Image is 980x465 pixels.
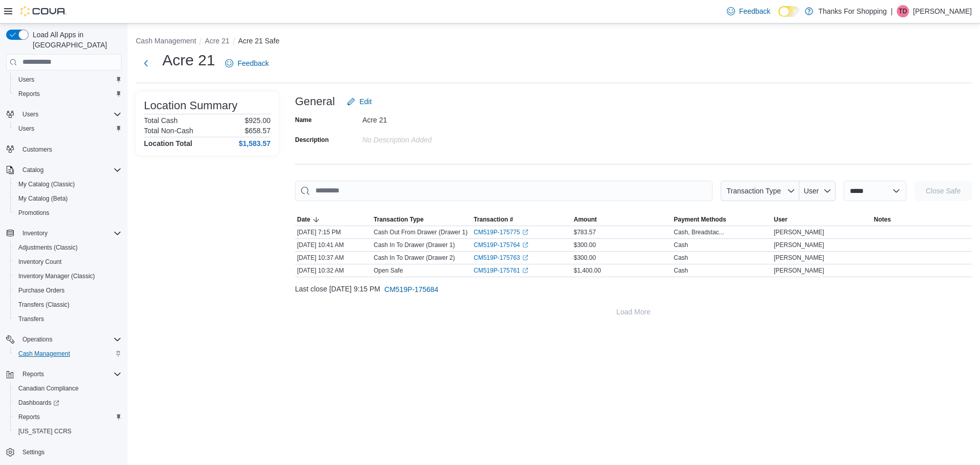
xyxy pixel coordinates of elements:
[14,382,121,395] span: Canadian Compliance
[144,116,178,125] h6: Total Cash
[239,139,271,148] h4: $1,583.57
[18,108,121,120] span: Users
[18,286,65,295] span: Purchase Orders
[22,145,52,154] span: Customers
[14,397,63,409] a: Dashboards
[874,215,891,224] span: Notes
[18,143,56,156] a: Customers
[14,425,76,437] a: [US_STATE] CCRS
[14,192,121,205] span: My Catalog (Beta)
[297,215,310,224] span: Date
[818,5,887,17] p: Thanks For Shopping
[14,192,72,205] a: My Catalog (Beta)
[774,241,824,249] span: [PERSON_NAME]
[14,313,48,325] a: Transfers
[14,411,44,423] a: Reports
[18,427,71,435] span: [US_STATE] CCRS
[244,127,271,135] p: $658.57
[18,315,44,323] span: Transfers
[14,207,121,219] span: Promotions
[18,333,57,346] button: Operations
[474,215,513,224] span: Transaction #
[18,180,75,188] span: My Catalog (Classic)
[14,284,69,297] a: Purchase Orders
[574,254,596,262] span: $300.00
[18,164,121,176] span: Catalog
[14,348,121,360] span: Cash Management
[10,347,126,361] button: Cash Management
[10,255,126,269] button: Inventory Count
[18,76,34,84] span: Users
[522,229,528,235] svg: External link
[891,5,893,17] p: |
[574,215,597,224] span: Amount
[14,299,121,311] span: Transfers (Classic)
[474,241,528,249] a: CM519P-175764External link
[22,448,44,456] span: Settings
[343,91,376,112] button: Edit
[10,121,126,136] button: Users
[14,178,79,190] a: My Catalog (Classic)
[295,181,713,201] input: This is a search bar. As you type, the results lower in the page will automatically filter.
[14,425,121,437] span: Washington CCRS
[774,266,824,275] span: [PERSON_NAME]
[2,142,126,157] button: Customers
[22,370,44,378] span: Reports
[14,256,66,268] a: Inventory Count
[29,30,121,50] span: Load All Apps in [GEOGRAPHIC_DATA]
[205,37,229,45] button: Acre 21
[474,228,528,236] a: CM519P-175775External link
[18,301,69,309] span: Transfers (Classic)
[522,255,528,261] svg: External link
[10,312,126,326] button: Transfers
[18,243,78,252] span: Adjustments (Classic)
[362,112,499,124] div: Acre 21
[674,215,726,224] span: Payment Methods
[10,396,126,410] a: Dashboards
[18,258,62,266] span: Inventory Count
[18,350,70,358] span: Cash Management
[674,228,724,236] div: Cash, Breadstac...
[162,50,215,70] h1: Acre 21
[372,213,472,226] button: Transaction Type
[10,240,126,255] button: Adjustments (Classic)
[359,96,372,107] span: Edit
[295,116,312,124] label: Name
[144,139,192,148] h4: Location Total
[374,266,403,275] p: Open Safe
[10,206,126,220] button: Promotions
[295,95,335,108] h3: General
[374,241,455,249] p: Cash In To Drawer (Drawer 1)
[295,264,372,277] div: [DATE] 10:32 AM
[238,37,280,45] button: Acre 21 Safe
[374,215,424,224] span: Transaction Type
[10,283,126,298] button: Purchase Orders
[10,177,126,191] button: My Catalog (Classic)
[384,284,438,295] span: CM519P-175684
[221,53,273,74] a: Feedback
[472,213,572,226] button: Transaction #
[522,267,528,274] svg: External link
[572,213,672,226] button: Amount
[244,116,271,125] p: $925.00
[18,368,48,380] button: Reports
[18,368,121,380] span: Reports
[574,266,601,275] span: $1,400.00
[10,191,126,206] button: My Catalog (Beta)
[136,36,972,48] nav: An example of EuiBreadcrumbs
[14,207,54,219] a: Promotions
[144,127,193,135] h6: Total Non-Cash
[14,178,121,190] span: My Catalog (Classic)
[913,5,972,17] p: [PERSON_NAME]
[2,107,126,121] button: Users
[144,100,237,112] h3: Location Summary
[872,213,972,226] button: Notes
[22,166,43,174] span: Catalog
[897,5,909,17] div: Tyler Dirks
[380,279,443,300] button: CM519P-175684
[739,6,770,16] span: Feedback
[18,446,121,458] span: Settings
[18,272,95,280] span: Inventory Manager (Classic)
[2,367,126,381] button: Reports
[14,74,121,86] span: Users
